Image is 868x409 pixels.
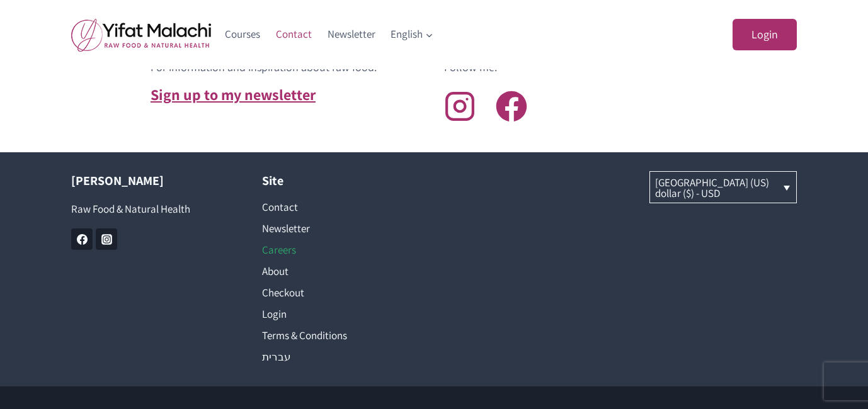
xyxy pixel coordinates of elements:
[262,303,415,325] a: Login
[262,261,415,282] a: About
[262,196,415,218] a: Contact
[319,20,383,50] a: Newsletter
[262,171,415,190] h2: Site
[383,20,442,50] button: Child menu of English
[733,19,797,51] a: Login
[217,20,268,50] a: Courses
[262,239,415,261] a: Careers
[71,228,93,250] a: Facebook
[262,346,415,367] a: עברית
[262,282,415,303] a: Checkout
[96,228,117,250] a: Instagram
[217,20,442,50] nav: Primary Navigation
[71,201,224,218] p: Raw Food & Natural Health
[262,325,415,346] a: Terms & Conditions
[71,18,211,52] img: yifat_logo41_en.png
[650,172,797,203] a: [GEOGRAPHIC_DATA] (US) dollar ($) - USD
[151,84,316,104] a: Sign up to my newsletter
[268,20,320,50] a: Contact
[71,171,224,190] h2: [PERSON_NAME]
[262,218,415,239] a: Newsletter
